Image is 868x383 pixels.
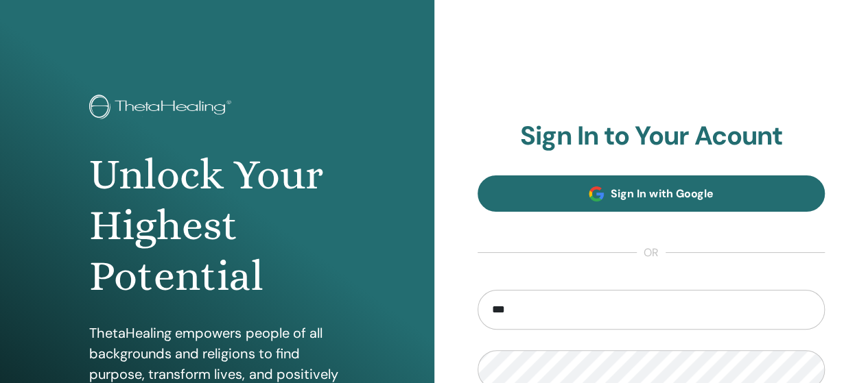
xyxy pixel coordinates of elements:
[637,245,666,261] span: or
[89,149,344,302] h1: Unlock Your Highest Potential
[478,175,825,212] a: Sign In with Google
[478,121,825,152] h2: Sign In to Your Acount
[611,186,713,201] span: Sign In with Google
